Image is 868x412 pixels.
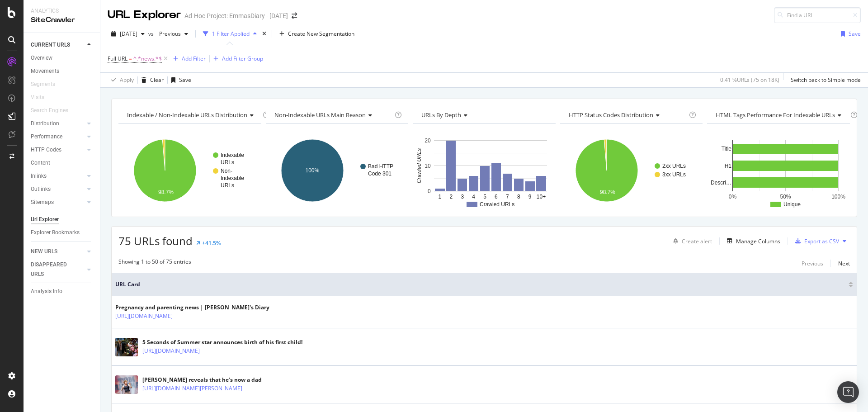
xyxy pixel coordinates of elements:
input: Find a URL [774,7,861,23]
div: A chart. [118,131,260,210]
div: arrow-right-arrow-left [292,13,297,19]
a: Distribution [31,119,85,128]
text: 4 [472,194,475,200]
a: Search Engines [31,106,77,115]
a: Visits [31,93,53,102]
text: Title [722,146,732,152]
div: Save [179,76,191,84]
button: Clear [138,73,164,87]
button: [DATE] [108,27,148,41]
a: DISAPPEARED URLS [31,260,85,279]
text: 6 [495,194,498,200]
text: Unique [783,201,801,208]
text: 7 [506,194,509,200]
a: Overview [31,53,94,63]
div: Pregnancy and parenting news | [PERSON_NAME]'s Diary [115,303,269,312]
span: Previous [156,30,181,38]
span: HTTP Status Codes Distribution [569,111,653,119]
text: 100% [305,167,319,174]
button: 1 Filter Applied [199,27,260,41]
div: Analysis Info [31,287,62,296]
div: Sitemaps [31,198,54,207]
text: 2 [450,194,453,200]
a: NEW URLS [31,247,85,256]
span: vs [148,30,156,38]
a: Content [31,158,94,168]
text: Code 301 [368,170,392,177]
h4: HTML Tags Performance for Indexable URLs [714,108,849,122]
svg: A chart. [266,131,407,210]
text: 3xx URLs [662,171,686,178]
div: Movements [31,66,59,76]
div: Explorer Bookmarks [31,228,80,237]
text: 10+ [537,194,546,200]
div: Analytics [31,7,93,15]
span: Full URL [108,55,127,62]
button: Save [168,73,191,87]
button: Previous [156,27,192,41]
text: 1 [439,194,442,200]
div: Previous [802,260,823,267]
button: Save [837,27,861,41]
a: Segments [31,80,64,89]
a: Explorer Bookmarks [31,228,94,237]
text: URLs [221,159,234,166]
div: URL Explorer [108,7,181,23]
img: main image [115,338,138,356]
span: Non-Indexable URLs Main Reason [274,111,366,119]
span: HTML Tags Performance for Indexable URLs [716,111,835,119]
span: URLs by Depth [421,111,461,119]
a: [URL][DOMAIN_NAME] [115,312,173,321]
a: Sitemaps [31,198,85,207]
a: HTTP Codes [31,145,85,155]
h4: Indexable / Non-Indexable URLs Distribution [125,108,261,122]
text: 98.7% [158,189,174,195]
text: 50% [780,194,791,200]
h4: URLs by Depth [420,108,547,122]
span: 75 URLs found [118,233,193,248]
a: [URL][DOMAIN_NAME] [142,346,200,355]
text: 5 [483,194,486,200]
text: Crawled URLs [480,201,514,208]
text: 20 [425,137,431,144]
button: Switch back to Simple mode [787,73,861,87]
div: HTTP Codes [31,145,61,155]
button: Create alert [670,234,712,248]
div: Open Intercom Messenger [837,381,859,403]
div: A chart. [413,131,554,210]
div: Next [838,260,850,267]
button: Apply [108,73,134,87]
button: Export as CSV [792,234,839,248]
div: Url Explorer [31,215,59,224]
span: ^.*news.*$ [133,52,162,65]
button: Add Filter [170,53,206,64]
a: Performance [31,132,85,142]
button: Next [838,258,850,269]
div: 0.41 % URLs ( 75 on 18K ) [720,76,779,84]
a: Movements [31,66,94,76]
div: Ad-Hoc Project: EmmasDiary - [DATE] [184,11,288,20]
text: Non- [221,168,232,174]
a: [URL][DOMAIN_NAME][PERSON_NAME] [142,384,242,393]
div: Segments [31,80,55,89]
div: Outlinks [31,185,51,194]
text: Bad HTTP [368,163,393,170]
a: Analysis Info [31,287,94,296]
div: [PERSON_NAME] reveals that he’s now a dad [142,376,262,384]
div: Switch back to Simple mode [791,76,861,84]
div: Showing 1 to 50 of 75 entries [118,258,191,269]
div: Visits [31,93,44,102]
text: URLs [221,182,234,189]
div: Content [31,158,50,168]
text: Crawled URLs [416,148,422,183]
div: Create alert [682,237,712,245]
span: = [129,55,132,62]
div: NEW URLS [31,247,57,256]
a: Url Explorer [31,215,94,224]
div: Clear [150,76,164,84]
a: Inlinks [31,171,85,181]
div: A chart. [707,131,849,210]
a: Outlinks [31,185,85,194]
div: Distribution [31,119,59,128]
div: Save [849,30,861,38]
